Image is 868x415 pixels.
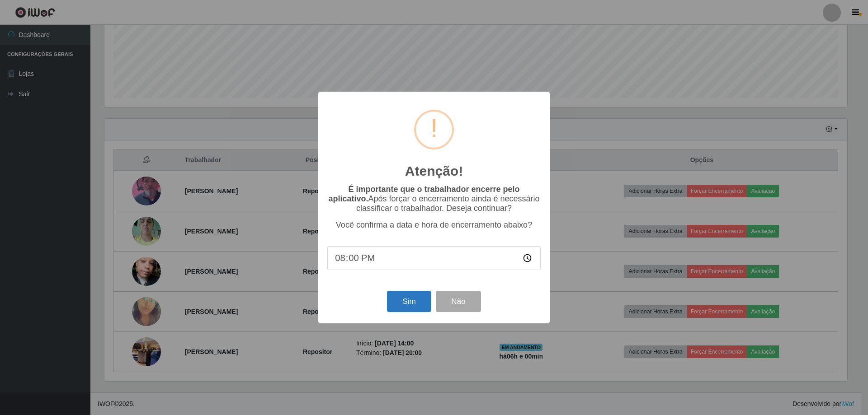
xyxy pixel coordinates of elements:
p: Você confirma a data e hora de encerramento abaixo? [327,220,541,230]
p: Após forçar o encerramento ainda é necessário classificar o trabalhador. Deseja continuar? [327,185,541,213]
button: Não [436,291,481,312]
button: Sim [387,291,431,312]
b: É importante que o trabalhador encerre pelo aplicativo. [328,185,519,203]
h2: Atenção! [405,163,463,179]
